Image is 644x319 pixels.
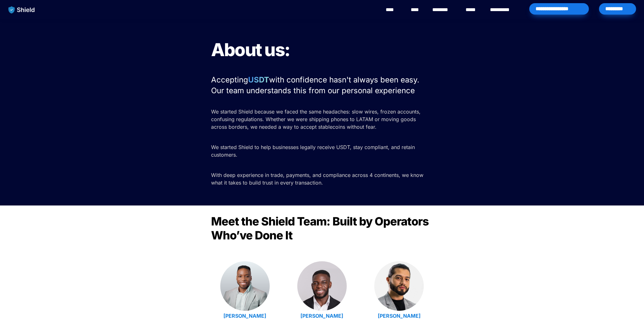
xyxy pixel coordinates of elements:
a: [PERSON_NAME] [378,313,421,319]
a: [PERSON_NAME] [223,313,266,319]
strong: USDT [248,75,269,84]
span: We started Shield to help businesses legally receive USDT, stay compliant, and retain customers. [211,144,416,158]
span: We started Shield because we faced the same headaches: slow wires, frozen accounts, confusing reg... [211,108,422,130]
a: [PERSON_NAME] [300,313,343,319]
span: About us: [211,39,290,61]
span: with confidence hasn't always been easy. Our team understands this from our personal experience [211,75,422,95]
span: Meet the Shield Team: Built by Operators Who’ve Done It [211,214,431,242]
img: website logo [5,3,38,16]
span: Accepting [211,75,248,84]
span: With deep experience in trade, payments, and compliance across 4 continents, we know what it take... [211,172,425,186]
